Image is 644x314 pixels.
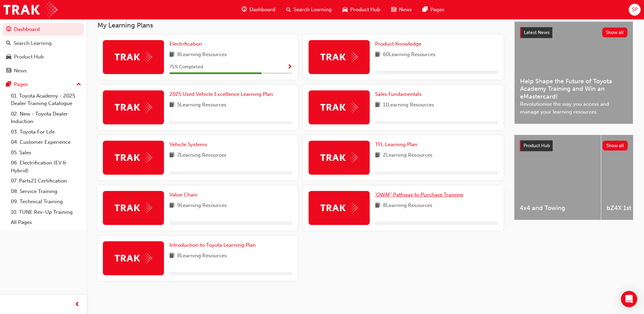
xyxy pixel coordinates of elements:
[8,109,84,127] a: 02. New - Toyota Dealer Induction
[320,203,358,213] img: Trak
[242,5,247,14] span: guage-icon
[281,3,337,17] a: search-iconSearch Learning
[3,37,84,50] a: Search Learning
[375,202,380,210] span: book-icon
[383,151,433,160] span: 2 Learning Resources
[399,6,412,14] span: News
[169,40,205,48] a: Electrification
[8,158,84,176] a: 06. Electrification (EV & Hybrid)
[520,100,627,116] span: Revolutionise the way you access and manage your learning resources.
[115,203,152,213] img: Trak
[115,253,152,263] img: Trak
[169,51,174,59] span: book-icon
[169,90,276,98] a: 2025 Used Vehicle Excellence Learning Plan
[375,51,380,59] span: book-icon
[8,217,84,228] a: All Pages
[383,101,434,109] span: 11 Learning Resources
[97,21,503,29] h3: My Learning Plans
[115,102,152,112] img: Trak
[169,101,174,109] span: book-icon
[8,207,84,217] a: 10. TUNE Rev-Up Training
[417,3,450,17] a: pages-iconPages
[3,78,84,91] button: Pages
[236,3,281,17] a: guage-iconDashboard
[375,141,417,147] span: TFL Learning Plan
[375,141,420,149] a: TFL Learning Plan
[524,30,550,35] span: Latest News
[621,291,637,307] div: Open Intercom Messenger
[343,5,348,14] span: car-icon
[3,22,84,78] button: DashboardSearch LearningProduct HubNews
[169,41,202,47] span: Electrification
[383,51,436,59] span: 60 Learning Resources
[3,2,57,17] img: Trak
[115,152,152,163] img: Trak
[320,52,358,62] img: Trak
[520,77,627,101] span: Help Shape the Future of Toyota Academy Training and Win an eMastercard!
[337,3,386,17] a: car-iconProduct Hub
[375,191,466,199] a: 'OWAF' Pathway to Purchase Training
[375,101,380,109] span: book-icon
[3,65,84,77] a: News
[177,51,227,59] span: 8 Learning Resources
[350,6,380,14] span: Product Hub
[632,6,638,14] span: SP
[375,41,421,47] span: Product Knowledge
[320,102,358,112] img: Trak
[169,91,273,97] span: 2025 Used Vehicle Excellence Learning Plan
[8,186,84,197] a: 08. Service Training
[169,202,174,210] span: book-icon
[169,151,174,160] span: book-icon
[320,152,358,163] img: Trak
[391,5,396,14] span: news-icon
[169,141,210,149] a: Vehicle Systems
[287,64,292,70] span: Show Progress
[383,202,433,210] span: 8 Learning Resources
[8,176,84,186] a: 07. Parts21 Certification
[629,4,641,16] button: SP
[75,300,80,309] span: prev-icon
[169,252,174,260] span: book-icon
[14,67,27,75] div: News
[8,196,84,207] a: 09. Technical Training
[169,141,207,147] span: Vehicle Systems
[8,137,84,147] a: 04. Customer Experience
[6,27,11,33] span: guage-icon
[169,191,200,199] a: Value Chain
[294,6,332,14] span: Search Learning
[375,91,422,97] span: Sales Fundamentals
[169,192,198,198] span: Value Chain
[514,135,601,220] a: 4x4 and Towing
[603,141,628,151] button: Show all
[423,5,428,14] span: pages-icon
[14,39,52,47] div: Search Learning
[177,101,226,109] span: 5 Learning Resources
[169,242,256,248] span: Introduction to Toyota Learning Plan
[177,202,227,210] span: 9 Learning Resources
[286,5,291,14] span: search-icon
[375,192,463,198] span: 'OWAF' Pathway to Purchase Training
[520,140,628,151] a: Product HubShow all
[3,51,84,63] a: Product Hub
[3,23,84,36] a: Dashboard
[8,91,84,109] a: 01. Toyota Academy - 2025 Dealer Training Catalogue
[375,40,424,48] a: Product Knowledge
[430,6,444,14] span: Pages
[8,127,84,137] a: 03. Toyota For Life
[14,53,44,61] div: Product Hub
[520,27,627,38] a: Latest NewsShow all
[169,63,203,71] span: 75 % Completed
[287,63,292,71] button: Show Progress
[115,52,152,62] img: Trak
[6,82,11,88] span: pages-icon
[375,151,380,160] span: book-icon
[250,6,275,14] span: Dashboard
[602,28,628,37] button: Show all
[523,143,550,149] span: Product Hub
[6,40,11,47] span: search-icon
[514,21,633,124] a: Latest NewsShow allHelp Shape the Future of Toyota Academy Training and Win an eMastercard!Revolu...
[177,151,226,160] span: 7 Learning Resources
[6,68,11,74] span: news-icon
